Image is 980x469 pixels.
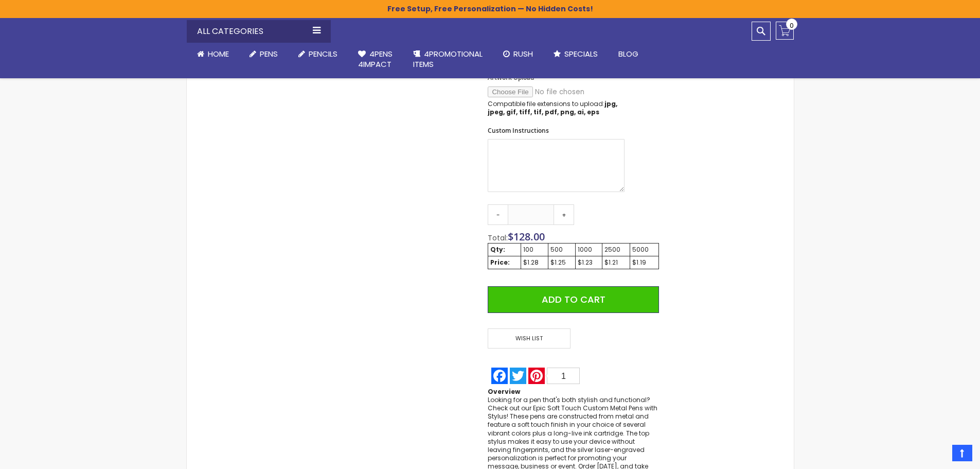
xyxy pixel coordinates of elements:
[632,246,656,254] div: 5000
[509,368,527,384] a: Twitter
[413,48,483,70] span: 4PROMOTIONAL ITEMS
[952,445,972,461] a: Top
[523,258,546,267] div: $1.28
[488,286,658,313] button: Add to Cart
[578,258,600,267] div: $1.23
[358,48,393,70] span: 4Pens 4impact
[790,21,794,30] span: 0
[490,245,505,254] strong: Qty:
[618,48,638,59] span: Blog
[403,43,493,76] a: 4PROMOTIONALITEMS
[527,368,581,384] a: Pinterest1
[488,126,549,135] span: Custom Instructions
[208,48,229,59] span: Home
[488,328,573,349] a: Wish List
[608,43,649,65] a: Blog
[348,43,403,76] a: 4Pens4impact
[488,328,570,349] span: Wish List
[554,204,574,225] a: +
[632,258,656,267] div: $1.19
[288,43,348,65] a: Pencils
[578,246,600,254] div: 1000
[564,48,598,59] span: Specials
[542,293,605,306] span: Add to Cart
[508,230,545,244] span: $
[604,246,628,254] div: 2500
[488,387,520,396] strong: Overview
[187,20,331,43] div: All Categories
[187,43,239,65] a: Home
[488,99,617,116] strong: jpg, jpeg, gif, tiff, tif, pdf, png, ai, eps
[513,230,545,244] span: 128.00
[490,368,509,384] a: Facebook
[488,100,625,116] p: Compatible file extensions to upload:
[550,246,573,254] div: 500
[604,258,628,267] div: $1.21
[490,258,510,267] strong: Price:
[309,48,337,59] span: Pencils
[513,48,533,59] span: Rush
[239,43,288,65] a: Pens
[561,372,566,380] span: 1
[543,43,608,65] a: Specials
[493,43,543,65] a: Rush
[488,204,508,225] a: -
[523,246,546,254] div: 100
[550,258,573,267] div: $1.25
[776,22,794,40] a: 0
[488,233,508,243] span: Total:
[260,48,278,59] span: Pens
